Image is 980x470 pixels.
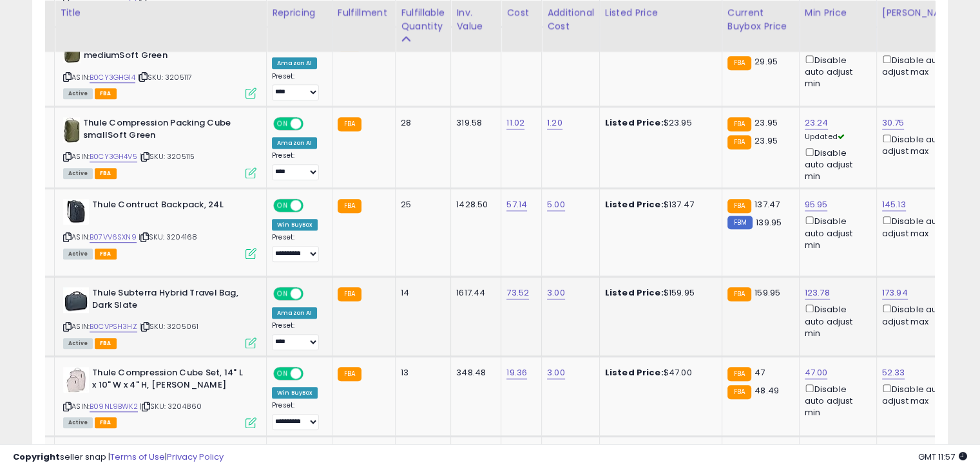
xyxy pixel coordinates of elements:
[137,72,192,82] span: | SKU: 3205117
[274,118,291,129] span: ON
[456,117,491,129] div: 319.58
[272,137,317,149] div: Amazon AI
[274,288,291,299] span: ON
[805,302,867,339] div: Disable auto adjust min
[63,417,93,428] span: All listings currently available for purchase on Amazon
[272,72,322,101] div: Preset:
[167,451,224,463] a: Privacy Policy
[95,168,117,179] span: FBA
[139,232,197,242] span: | SKU: 3204168
[60,6,261,20] div: Title
[63,37,256,97] div: ASIN:
[90,401,138,412] a: B09NL9BWK2
[727,287,751,301] small: FBA
[882,366,905,379] a: 52.33
[13,451,224,464] div: seller snap | |
[727,56,751,70] small: FBA
[338,367,361,381] small: FBA
[401,367,441,379] div: 13
[805,131,845,142] span: Updated
[63,287,256,347] div: ASIN:
[63,287,89,313] img: 31qt28G9BhL._SL40_.jpg
[456,367,491,379] div: 348.48
[754,366,765,379] span: 47
[805,287,830,299] a: 123.78
[274,368,291,379] span: ON
[272,387,318,399] div: Win BuyBox
[272,321,322,350] div: Preset:
[805,146,867,183] div: Disable auto adjust min
[63,199,256,258] div: ASIN:
[605,199,712,211] div: $137.47
[727,135,751,149] small: FBA
[272,6,327,20] div: Repricing
[92,199,249,214] b: Thule Contruct Backpack, 24L
[95,249,117,259] span: FBA
[13,451,60,463] strong: Copyright
[272,219,318,230] div: Win BuyBox
[805,6,871,20] div: Min Price
[92,367,249,394] b: Thule Compression Cube Set, 14" L x 10" W x 4" H, [PERSON_NAME]
[272,151,322,180] div: Preset:
[83,117,240,144] b: Thule Compression Packing Cube smallSoft Green
[274,200,291,211] span: ON
[605,117,712,129] div: $23.95
[95,88,117,99] span: FBA
[605,366,664,379] b: Listed Price:
[805,382,867,419] div: Disable auto adjust min
[63,338,93,349] span: All listings currently available for purchase on Amazon
[272,57,317,69] div: Amazon AI
[272,233,322,262] div: Preset:
[95,417,117,428] span: FBA
[882,117,905,129] a: 30.75
[727,6,794,33] div: Current Buybox Price
[547,117,562,129] a: 1.20
[605,367,712,379] div: $47.00
[605,287,712,299] div: $159.95
[727,117,751,131] small: FBA
[506,117,524,129] a: 11.02
[882,302,954,327] div: Disable auto adjust max
[272,401,322,430] div: Preset:
[506,366,527,379] a: 19.36
[605,198,664,211] b: Listed Price:
[63,117,80,143] img: 41bK0FYndJL._SL40_.jpg
[547,366,565,379] a: 3.00
[63,367,89,393] img: 310ndXrVB0L._SL40_.jpg
[401,199,441,211] div: 25
[63,88,93,99] span: All listings currently available for purchase on Amazon
[63,367,256,427] div: ASIN:
[882,198,906,211] a: 145.13
[338,117,361,131] small: FBA
[506,287,529,299] a: 73.52
[805,214,867,251] div: Disable auto adjust min
[338,199,361,213] small: FBA
[882,287,908,299] a: 173.94
[401,117,441,129] div: 28
[805,53,867,90] div: Disable auto adjust min
[605,117,664,129] b: Listed Price:
[302,288,322,299] span: OFF
[805,117,829,129] a: 23.24
[140,401,202,411] span: | SKU: 3204860
[882,214,954,239] div: Disable auto adjust max
[754,287,780,299] span: 159.95
[338,6,390,20] div: Fulfillment
[92,287,249,314] b: Thule Subterra Hybrid Travel Bag, Dark Slate
[918,451,967,463] span: 2025-08-15 11:57 GMT
[754,198,780,211] span: 137.47
[90,321,137,332] a: B0CVPSH3HZ
[547,287,565,299] a: 3.00
[506,6,536,20] div: Cost
[547,6,594,33] div: Additional Cost
[110,451,165,463] a: Terms of Use
[302,118,322,129] span: OFF
[139,151,195,162] span: | SKU: 3205115
[727,199,751,213] small: FBA
[401,6,445,33] div: Fulfillable Quantity
[272,307,317,319] div: Amazon AI
[754,384,779,397] span: 48.49
[882,382,954,407] div: Disable auto adjust max
[95,338,117,349] span: FBA
[727,367,751,381] small: FBA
